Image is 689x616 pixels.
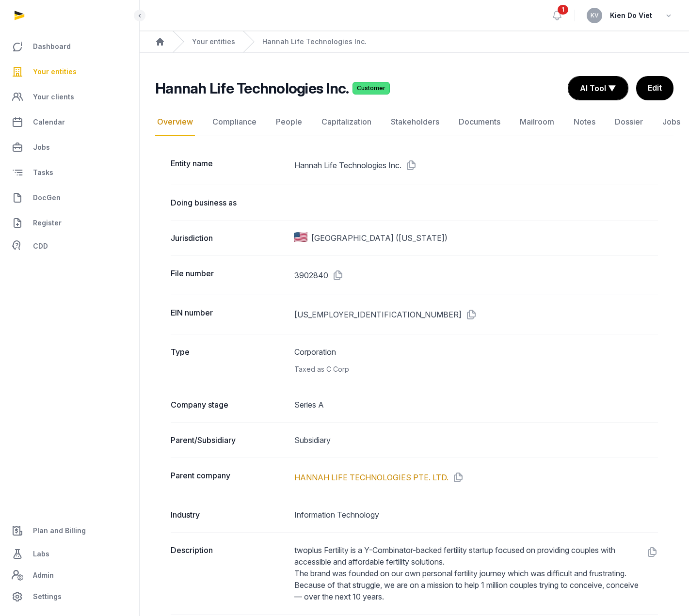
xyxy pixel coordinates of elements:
[155,108,673,136] nav: Tabs
[33,66,77,78] span: Your entities
[8,85,131,109] a: Your clients
[591,13,599,18] span: KV
[8,35,131,58] a: Dashboard
[33,591,62,602] span: Settings
[8,542,131,566] a: Labs
[389,108,441,136] a: Stakeholders
[171,399,287,411] dt: Company stage
[353,82,390,95] span: Customer
[660,108,682,136] a: Jobs
[171,307,287,322] dt: EIN number
[33,548,49,560] span: Labs
[294,268,658,283] dd: 3902840
[33,167,53,178] span: Tasks
[33,192,61,204] span: DocGen
[294,544,658,602] dd: twoplus Fertility is a Y-Combinator-backed fertility startup focused on providing couples with ac...
[457,108,502,136] a: Documents
[294,399,658,411] dd: Series A
[8,161,131,184] a: Tasks
[518,108,556,136] a: Mailroom
[210,108,258,136] a: Compliance
[171,470,287,485] dt: Parent company
[171,197,287,208] dt: Doing business as
[294,158,658,173] dd: Hannah Life Technologies Inc.
[294,509,658,521] dd: Information Technology
[8,60,131,83] a: Your entities
[33,41,71,52] span: Dashboard
[587,8,602,23] button: KV
[8,237,131,256] a: CDD
[171,544,287,602] dt: Description
[33,569,54,581] span: Admin
[171,346,287,375] dt: Type
[262,37,367,47] a: Hannah Life Technologies Inc.
[8,585,131,608] a: Settings
[171,232,287,244] dt: Jurisdiction
[294,472,449,483] a: HANNAH LIFE TECHNOLOGIES PTE. LTD.
[8,519,131,542] a: Plan and Billing
[33,217,62,229] span: Register
[568,77,628,100] button: AI Tool ▼
[610,10,652,21] span: Kien Do Viet
[613,108,645,136] a: Dossier
[8,111,131,134] a: Calendar
[33,116,65,128] span: Calendar
[33,240,48,252] span: CDD
[171,509,287,521] dt: Industry
[33,525,86,537] span: Plan and Billing
[8,211,131,235] a: Register
[636,76,673,100] a: Edit
[155,108,195,136] a: Overview
[294,363,658,375] div: Taxed as C Corp
[155,79,349,97] h2: Hannah Life Technologies Inc.
[558,5,568,15] span: 1
[572,108,597,136] a: Notes
[274,108,304,136] a: People
[311,232,448,244] span: [GEOGRAPHIC_DATA] ([US_STATE])
[171,268,287,283] dt: File number
[33,142,50,153] span: Jobs
[140,31,689,53] nav: Breadcrumb
[192,37,235,47] a: Your entities
[171,158,287,173] dt: Entity name
[8,566,131,585] a: Admin
[294,434,658,446] dd: Subsidiary
[320,108,373,136] a: Capitalization
[171,434,287,446] dt: Parent/Subsidiary
[8,186,131,209] a: DocGen
[294,346,658,375] dd: Corporation
[294,307,658,322] dd: [US_EMPLOYER_IDENTIFICATION_NUMBER]
[8,136,131,159] a: Jobs
[33,91,74,103] span: Your clients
